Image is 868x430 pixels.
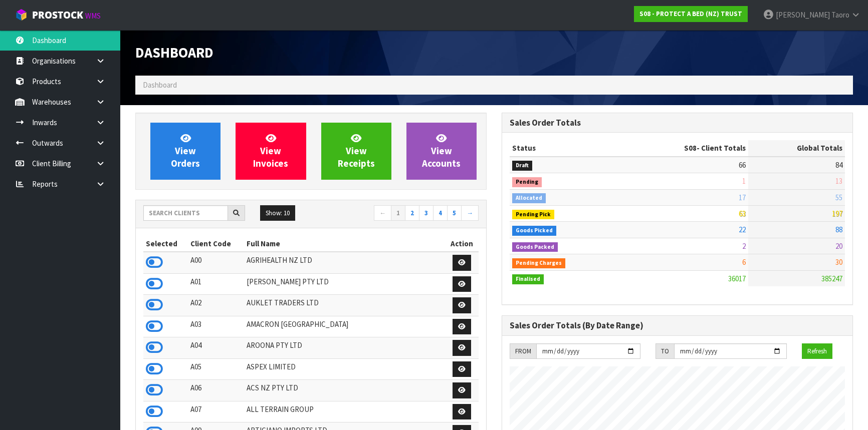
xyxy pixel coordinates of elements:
span: Taoro [831,10,849,20]
span: 17 [739,193,746,202]
span: Pending [512,177,542,187]
th: Selected [143,236,188,252]
span: 20 [835,241,842,251]
a: 3 [419,205,433,221]
span: 385247 [821,274,842,283]
span: 88 [835,225,842,234]
strong: S08 - PROTECT A BED (NZ) TRUST [639,10,742,18]
span: View Invoices [253,132,288,170]
span: 63 [739,209,746,218]
span: ProStock [32,9,83,22]
h3: Sales Order Totals (By Date Range) [510,321,845,330]
th: Global Totals [748,140,845,156]
span: 55 [835,193,842,202]
span: 13 [835,176,842,186]
button: Show: 10 [260,205,295,221]
span: S08 [684,143,697,153]
a: ← [374,205,391,221]
td: A03 [188,316,244,337]
span: Allocated [512,193,546,203]
th: Client Code [188,236,244,252]
div: TO [656,343,674,359]
span: 22 [739,225,746,234]
span: [PERSON_NAME] [776,10,830,20]
img: cube-alt.png [15,9,28,21]
td: [PERSON_NAME] PTY LTD [244,273,445,295]
span: 197 [832,209,842,218]
span: 30 [835,257,842,267]
div: FROM [510,343,536,359]
a: ViewReceipts [321,123,391,180]
a: S08 - PROTECT A BED (NZ) TRUST [634,6,748,22]
span: Draft [512,161,532,171]
a: 4 [433,205,448,221]
span: View Receipts [338,132,375,170]
td: A02 [188,295,244,316]
span: Goods Packed [512,242,558,252]
span: 2 [742,241,746,251]
input: Search clients [143,205,228,221]
button: Refresh [802,343,832,359]
a: 1 [391,205,405,221]
a: → [461,205,479,221]
td: AGRIHEALTH NZ LTD [244,252,445,273]
span: 6 [742,257,746,267]
td: A06 [188,380,244,401]
h3: Sales Order Totals [510,118,845,128]
td: A01 [188,273,244,295]
th: Full Name [244,236,445,252]
span: Finalised [512,274,544,284]
th: - Client Totals [620,140,748,156]
td: ASPEX LIMITED [244,358,445,380]
th: Status [510,140,620,156]
td: AMACRON [GEOGRAPHIC_DATA] [244,316,445,337]
span: Goods Picked [512,226,556,236]
nav: Page navigation [319,205,479,223]
span: Pending Charges [512,258,565,268]
a: 2 [405,205,419,221]
td: A00 [188,252,244,273]
span: 1 [742,176,746,186]
td: A04 [188,337,244,359]
a: ViewInvoices [236,123,306,180]
span: 66 [739,160,746,170]
td: A07 [188,401,244,422]
td: AROONA PTY LTD [244,337,445,359]
td: ACS NZ PTY LTD [244,380,445,401]
span: Dashboard [135,44,213,62]
span: Dashboard [143,80,177,90]
span: 84 [835,160,842,170]
td: ALL TERRAIN GROUP [244,401,445,422]
span: Pending Pick [512,210,554,220]
a: ViewAccounts [406,123,477,180]
small: WMS [85,11,101,21]
td: AUKLET TRADERS LTD [244,295,445,316]
a: ViewOrders [150,123,221,180]
a: 5 [447,205,462,221]
span: 36017 [728,274,746,283]
th: Action [445,236,479,252]
td: A05 [188,358,244,380]
span: View Orders [171,132,200,170]
span: View Accounts [422,132,461,170]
